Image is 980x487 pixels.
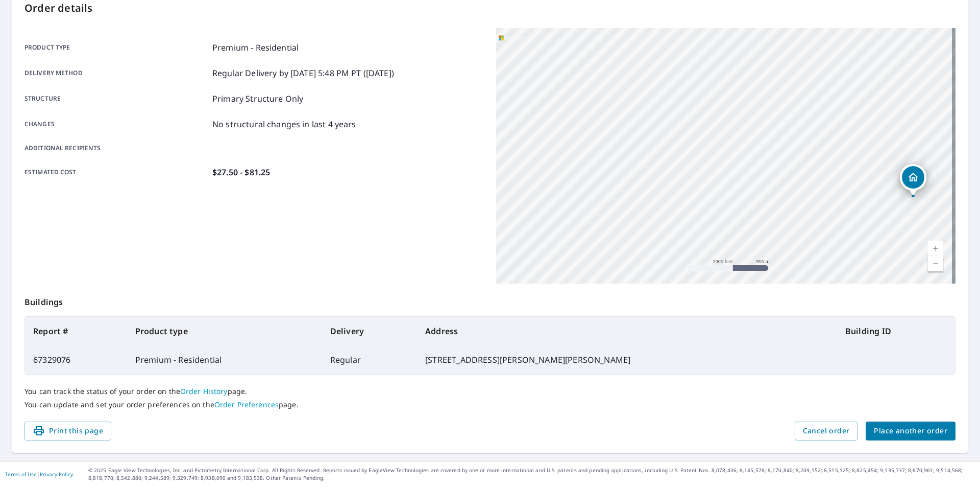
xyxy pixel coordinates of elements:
[25,317,127,345] th: Report #
[417,345,837,374] td: [STREET_ADDRESS][PERSON_NAME][PERSON_NAME]
[24,118,208,130] p: Changes
[5,471,73,477] p: |
[24,387,955,396] p: You can track the status of your order on the page.
[866,422,955,440] button: Place another order
[214,400,279,409] a: Order Preferences
[24,41,208,54] p: Product type
[24,144,208,153] p: Additional recipients
[24,92,208,105] p: Structure
[900,164,926,196] div: Dropped pin, building 1, Residential property, 8610 Eldora Rd Hudson, IA 50643
[874,425,947,437] span: Place another order
[24,284,955,316] p: Buildings
[795,422,858,440] button: Cancel order
[5,471,37,478] a: Terms of Use
[928,241,943,256] a: Current Level 14, Zoom In
[322,317,417,345] th: Delivery
[212,67,394,79] p: Regular Delivery by [DATE] 5:48 PM PT ([DATE])
[24,400,955,409] p: You can update and set your order preferences on the page.
[928,256,943,271] a: Current Level 14, Zoom Out
[24,67,208,79] p: Delivery method
[212,118,356,130] p: No structural changes in last 4 years
[127,345,322,374] td: Premium - Residential
[417,317,837,345] th: Address
[322,345,417,374] td: Regular
[127,317,322,345] th: Product type
[33,425,103,437] span: Print this page
[212,92,303,105] p: Primary Structure Only
[88,467,975,482] p: © 2025 Eagle View Technologies, Inc. and Pictometry International Corp. All Rights Reserved. Repo...
[24,1,955,16] p: Order details
[25,345,127,374] td: 67329076
[180,386,228,396] a: Order History
[212,166,270,178] p: $27.50 - $81.25
[212,41,299,54] p: Premium - Residential
[40,471,73,478] a: Privacy Policy
[803,425,850,437] span: Cancel order
[24,166,208,178] p: Estimated cost
[24,422,111,440] button: Print this page
[837,317,955,345] th: Building ID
